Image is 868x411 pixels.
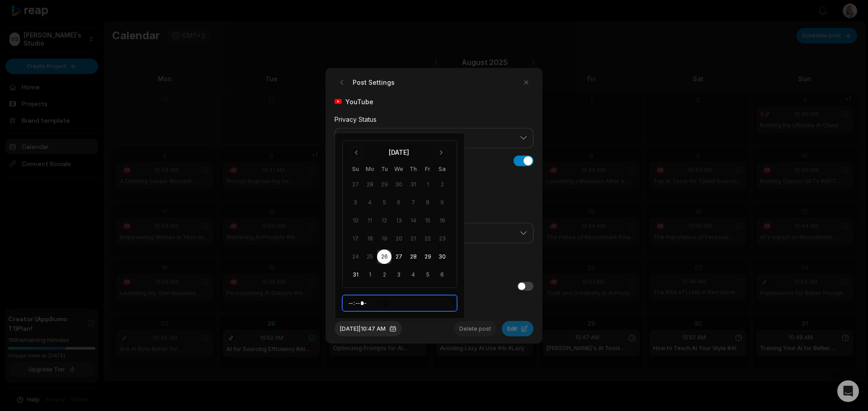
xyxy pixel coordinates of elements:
[406,249,420,264] button: 28
[335,75,395,89] h2: Post Settings
[420,268,435,282] button: 5
[392,164,406,174] th: Wednesday
[406,268,420,282] button: 4
[406,164,420,174] th: Thursday
[435,164,449,174] th: Saturday
[363,164,377,174] th: Monday
[345,97,373,106] span: YouTube
[335,128,533,148] button: Public
[335,321,402,336] button: [DATE]|10:47 AM
[502,321,533,336] button: Edit
[377,249,392,264] button: 26
[348,164,363,174] th: Sunday
[363,268,377,282] button: 1
[389,148,409,157] div: [DATE]
[435,146,448,159] button: Go to next month
[377,164,392,174] th: Tuesday
[392,249,406,264] button: 27
[335,115,377,123] label: Privacy Status
[348,268,363,282] button: 31
[435,268,449,282] button: 6
[420,249,435,264] button: 29
[420,164,435,174] th: Friday
[350,146,363,159] button: Go to previous month
[377,268,392,282] button: 2
[392,268,406,282] button: 3
[435,249,449,264] button: 30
